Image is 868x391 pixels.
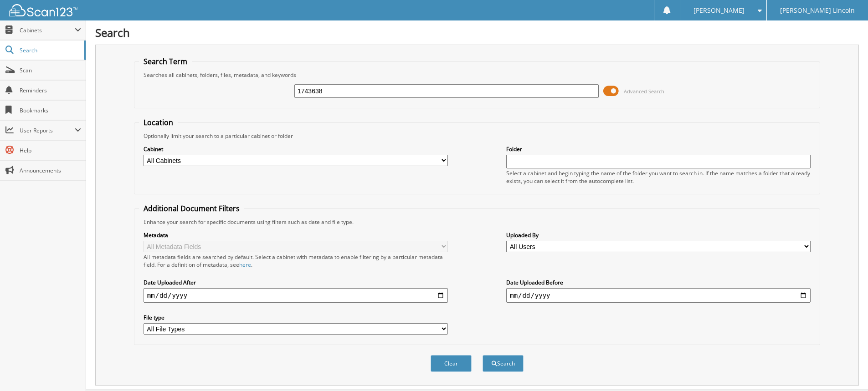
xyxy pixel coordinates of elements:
div: Searches all cabinets, folders, files, metadata, and keywords [139,71,815,79]
iframe: Chat Widget [822,347,868,391]
span: Bookmarks [20,107,81,114]
legend: Search Term [139,56,192,66]
label: Folder [506,145,811,153]
input: start [144,288,448,303]
button: Search [483,355,524,372]
span: User Reports [20,127,75,134]
div: Enhance your search for specific documents using filters such as date and file type. [139,218,815,226]
label: Cabinet [144,145,448,153]
div: Optionally limit your search to a particular cabinet or folder [139,132,815,140]
span: Search [20,46,80,54]
label: Date Uploaded Before [506,279,811,286]
div: Select a cabinet and begin typing the name of the folder you want to search in. If the name match... [506,169,811,185]
label: File type [144,314,448,321]
span: [PERSON_NAME] Lincoln [780,8,855,13]
legend: Location [139,117,178,127]
h1: Search [95,25,859,40]
span: Scan [20,66,81,74]
span: Cabinets [20,26,75,34]
a: here [239,261,251,269]
img: scan123-logo-white.svg [9,4,77,16]
label: Metadata [144,231,448,239]
input: end [506,288,811,303]
span: Help [20,147,81,154]
legend: Additional Document Filters [139,203,244,213]
span: Reminders [20,86,81,94]
span: [PERSON_NAME] [693,8,745,13]
span: Advanced Search [624,88,664,95]
button: Clear [431,355,472,372]
span: Announcements [20,167,81,174]
label: Date Uploaded After [144,279,448,286]
div: All metadata fields are searched by default. Select a cabinet with metadata to enable filtering b... [144,253,448,269]
label: Uploaded By [506,231,811,239]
